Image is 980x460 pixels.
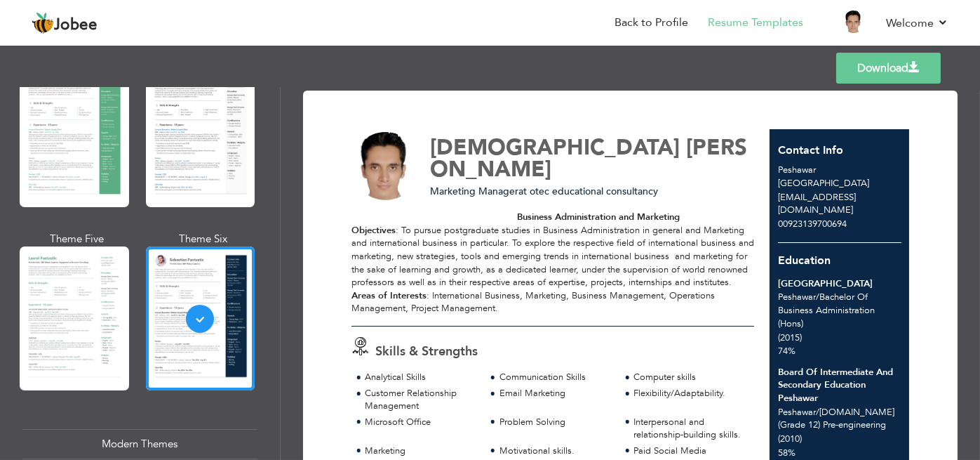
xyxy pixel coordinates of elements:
[778,447,796,459] span: 58%
[778,345,796,357] span: 74%
[499,387,612,400] div: Email Marketing
[499,371,612,384] div: Communication Skills
[708,15,803,31] a: Resume Templates
[149,232,258,247] div: Theme Six
[778,191,856,217] span: [EMAIL_ADDRESS][DOMAIN_NAME]
[778,218,847,230] span: 00923139700694
[886,15,948,32] a: Welcome
[778,177,869,190] span: [GEOGRAPHIC_DATA]
[351,224,396,237] strong: Objectives
[633,387,746,400] div: Flexibility/Adaptability.
[778,406,894,432] span: Peshawar [DOMAIN_NAME] (Grade 12) Pre-engineering
[430,185,518,198] span: Marketing Manager
[375,343,478,360] span: Skills & Strengths
[778,143,843,158] span: Contact Info
[499,416,612,429] div: Problem Solving
[843,11,865,33] img: Profile Img
[836,53,941,84] a: Download
[633,371,746,384] div: Computer skills
[365,416,478,429] div: Microsoft Office
[633,416,746,442] div: Interpersonal and relationship-building skills.
[430,133,680,162] span: [DEMOGRAPHIC_DATA]
[518,185,658,198] span: at otec educational consultancy
[816,406,819,419] span: /
[430,133,747,184] span: [PERSON_NAME]
[22,232,132,247] div: Theme Five
[499,445,612,458] div: Motivational skills.
[778,331,802,344] span: (2015)
[365,371,478,384] div: Analytical Skills
[778,433,802,445] span: (2010)
[517,211,680,223] strong: Business Administration and Marketing
[615,15,688,31] a: Back to Profile
[778,291,875,329] span: Peshawar Bachelor Of Business Administration (Hons)
[32,12,54,34] img: jobee.io
[778,277,901,291] div: [GEOGRAPHIC_DATA]
[54,18,98,33] span: Jobee
[351,289,427,302] strong: Areas of Interests
[778,366,901,405] div: Board Of Intermediate And Secondary Education Peshawar
[816,291,819,303] span: /
[778,164,816,176] span: Peshawar
[351,132,420,201] img: No image
[22,429,257,459] div: Modern Themes
[32,12,98,34] a: Jobee
[365,445,478,458] div: Marketing
[351,211,754,315] div: : To pursue postgraduate studies in Business Administration in general and Marketing and internat...
[778,253,831,268] span: Education
[365,387,478,413] div: Customer Relationship Management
